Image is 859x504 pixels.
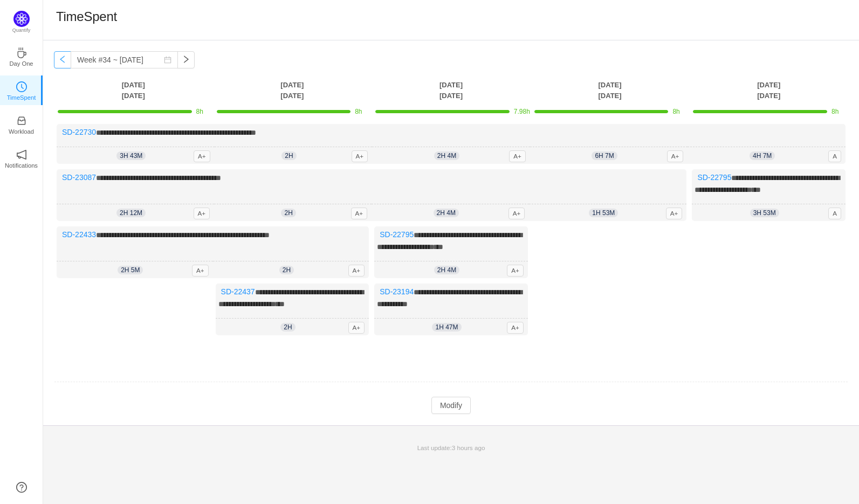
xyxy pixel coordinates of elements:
span: 7.98h [514,108,530,115]
span: A+ [352,150,368,162]
a: SD-23194 [388,287,422,296]
th: [DATE] [DATE] [213,79,372,101]
span: A [828,150,841,162]
i: icon: clock-circle [16,81,27,92]
span: 2h 5m [118,266,143,274]
span: 8h [196,108,203,115]
a: icon: coffeeDay One [16,51,27,61]
span: 2h 4m [434,151,459,160]
th: [DATE] [DATE] [531,79,690,101]
p: Notifications [5,161,38,170]
p: TimeSpent [7,93,36,102]
span: A+ [507,322,524,334]
span: A+ [348,322,365,334]
span: A+ [192,265,209,277]
img: 11605 [59,230,68,239]
p: Day One [9,59,33,68]
input: Select a week [71,51,178,68]
a: SD-22433 [71,230,105,239]
i: icon: calendar [164,56,171,64]
a: icon: clock-circleTimeSpent [16,85,27,95]
img: 11605 [377,287,386,296]
span: A [828,208,841,219]
span: 8h [831,108,839,115]
span: 2h [281,209,296,217]
a: SD-22795 [388,230,422,239]
img: Quantify [13,11,30,27]
span: 3 hours ago [452,444,485,451]
a: SD-23087 [71,173,105,182]
span: 2h [280,323,295,332]
span: A+ [666,208,683,219]
i: icon: notification [16,149,27,160]
img: 11605 [218,287,227,296]
span: 8h [355,108,362,115]
img: 11605 [377,230,386,239]
span: A+ [351,208,368,219]
th: [DATE] [DATE] [689,79,848,101]
span: 4h 7m [750,151,775,160]
span: 2h [281,151,296,160]
i: icon: coffee [16,47,27,58]
a: icon: notificationNotifications [16,153,27,163]
span: 1h 47m [432,323,461,332]
i: icon: inbox [16,115,27,126]
span: A+ [348,265,365,277]
span: A+ [509,150,526,162]
p: Workload [9,127,34,136]
th: [DATE] [DATE] [54,79,213,101]
img: 11605 [59,173,68,182]
a: SD-22437 [230,287,264,296]
span: 2h [279,266,294,274]
a: SD-22730 [71,128,105,136]
span: Last update: [417,444,485,451]
span: A+ [508,208,525,219]
a: SD-22795 [706,173,740,182]
button: icon: right [177,51,195,68]
th: [DATE] [DATE] [372,79,531,101]
span: A+ [194,150,210,162]
a: icon: question-circle [16,482,27,493]
p: Quantify [12,27,31,34]
span: 2h 4m [434,266,459,274]
a: icon: inboxWorkload [16,119,27,129]
button: Modify [431,397,471,414]
img: 11605 [59,128,68,136]
span: 8h [672,108,679,115]
span: 2h 4m [434,209,459,217]
h1: TimeSpent [56,9,117,25]
span: 1h 53m [589,209,618,217]
img: 11605 [695,173,703,182]
span: A+ [507,265,524,277]
button: icon: left [54,51,71,68]
span: 3h 43m [116,151,146,160]
span: 6h 7m [592,151,617,160]
span: 3h 53m [750,209,779,217]
span: A+ [194,208,210,219]
span: A+ [667,150,684,162]
span: 2h 12m [116,209,146,217]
